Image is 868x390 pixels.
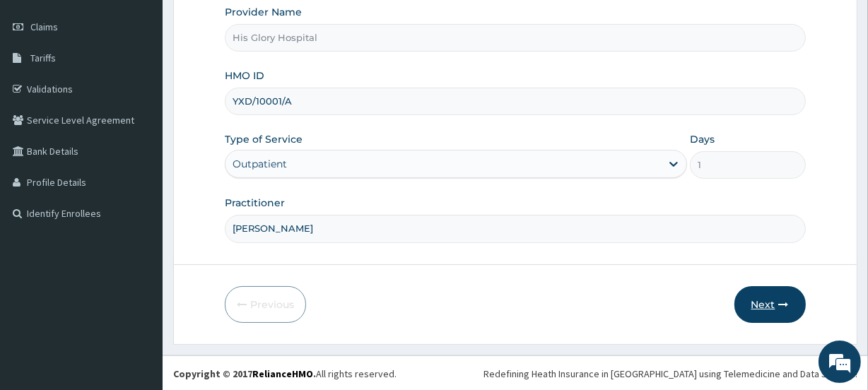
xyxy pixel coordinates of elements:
label: Practitioner [225,196,285,210]
strong: Copyright © 2017 . [173,367,316,380]
a: RelianceHMO [252,367,313,380]
label: Type of Service [225,132,303,146]
div: Outpatient [233,157,287,171]
label: HMO ID [225,69,264,83]
button: Next [734,286,806,323]
input: Enter HMO ID [225,88,805,115]
span: Claims [30,20,58,33]
button: Previous [225,286,306,323]
label: Provider Name [225,5,302,19]
span: Tariffs [30,52,56,64]
input: Enter Name [225,215,805,242]
textarea: Type your message and hit 'Enter' [7,249,269,298]
div: Redefining Heath Insurance in [GEOGRAPHIC_DATA] using Telemedicine and Data Science! [483,367,857,381]
div: Minimize live chat window [232,7,266,41]
label: Days [690,132,715,146]
div: Chat with us now [74,79,237,97]
img: d_794563401_company_1708531726252_794563401 [26,71,57,106]
span: We're online! [82,110,195,252]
